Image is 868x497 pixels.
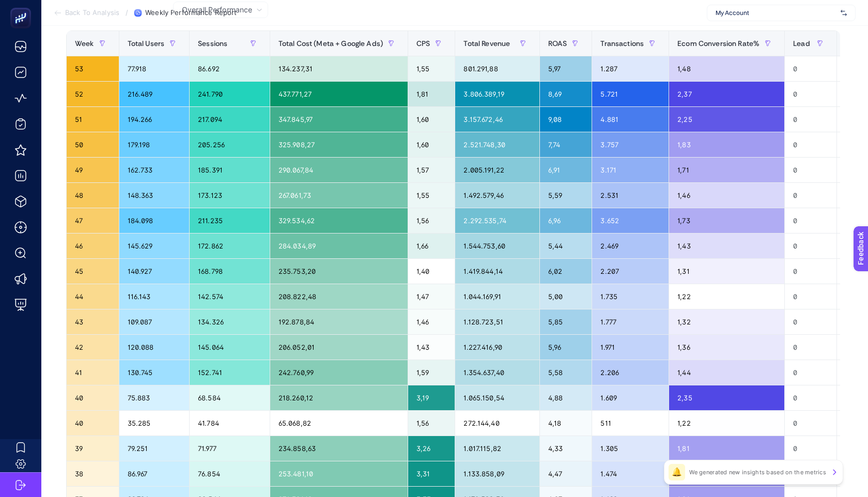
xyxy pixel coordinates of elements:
div: 173.123 [190,183,270,208]
div: 242.760,99 [270,360,408,385]
div: 1.735 [592,284,669,309]
div: 50 [67,132,119,157]
div: 134.326 [190,309,270,334]
div: 1,56 [408,411,455,436]
div: 1,22 [669,411,784,436]
div: 511 [592,411,669,436]
div: 2.521.748,30 [455,132,539,157]
div: 76.854 [190,461,270,486]
div: 1,22 [669,284,784,309]
div: 35.285 [119,411,190,436]
div: 0 [785,132,836,157]
div: 272.144,40 [455,411,539,436]
div: 9,08 [540,107,592,132]
span: Feedback [6,3,39,11]
div: 120.088 [119,335,190,360]
div: 1,56 [408,208,455,233]
div: 0 [785,107,836,132]
span: Sessions [198,39,227,48]
div: 0 [785,335,836,360]
div: 185.391 [190,158,270,182]
div: 0 [785,158,836,182]
div: 39 [67,436,119,461]
div: 211.235 [190,208,270,233]
div: 0 [785,56,836,81]
div: 79.251 [119,436,190,461]
div: 3.652 [592,208,669,233]
div: 5,85 [540,309,592,334]
div: 130.745 [119,360,190,385]
span: Total Revenue [463,39,510,48]
div: 2.531 [592,183,669,208]
div: 4,18 [540,411,592,436]
div: 41 [67,360,119,385]
div: 5,97 [540,56,592,81]
div: 3.757 [592,132,669,157]
div: 8,69 [540,82,592,106]
div: 41.784 [190,411,270,436]
span: Back To Analysis [65,9,119,17]
div: 145.629 [119,234,190,258]
div: 0 [785,234,836,258]
div: 1.544.753,60 [455,234,539,258]
div: 71.977 [190,436,270,461]
div: 65.068,82 [270,411,408,436]
div: 53 [67,56,119,81]
div: 1.227.416,90 [455,335,539,360]
div: 3,31 [408,461,455,486]
div: 216.489 [119,82,190,106]
div: 1.971 [592,335,669,360]
div: 801.291,88 [455,56,539,81]
div: 0 [785,360,836,385]
div: 43 [67,309,119,334]
span: Overall Performance [182,5,252,15]
div: 75.883 [119,385,190,410]
div: 208.822,48 [270,284,408,309]
div: 46 [67,234,119,258]
span: Week [75,39,94,48]
div: 1,55 [408,56,455,81]
span: My Account [716,9,836,17]
div: 1.044.169,91 [455,284,539,309]
div: 1.287 [592,56,669,81]
div: 184.098 [119,208,190,233]
div: 4,33 [540,436,592,461]
div: 2.207 [592,259,669,284]
div: 194.266 [119,107,190,132]
div: 🔔 [669,464,685,480]
div: 40 [67,411,119,436]
div: 1.017.115,82 [455,436,539,461]
div: 347.845,97 [270,107,408,132]
div: 3.157.672,46 [455,107,539,132]
div: 5,96 [540,335,592,360]
div: 1,31 [669,259,784,284]
span: Weekly Performance Report [145,9,237,17]
div: 1,44 [669,360,784,385]
div: 218.260,12 [270,385,408,410]
div: 1,55 [408,183,455,208]
div: 1.474 [592,461,669,486]
div: 1,66 [408,234,455,258]
div: 0 [785,385,836,410]
div: 0 [785,411,836,436]
div: 4,47 [540,461,592,486]
div: 6,96 [540,208,592,233]
div: 1.128.723,51 [455,309,539,334]
div: 86.967 [119,461,190,486]
div: 5,44 [540,234,592,258]
span: Transactions [600,39,644,48]
span: CPS [416,39,430,48]
div: 7,74 [540,132,592,157]
div: 52 [67,82,119,106]
div: 77.918 [119,56,190,81]
div: 45 [67,259,119,284]
div: 1,81 [408,82,455,106]
div: 290.067,84 [270,158,408,182]
div: 86.692 [190,56,270,81]
div: 234.858,63 [270,436,408,461]
div: 0 [785,82,836,106]
div: 5,00 [540,284,592,309]
div: 1.777 [592,309,669,334]
p: We generated new insights based on the metrics [689,468,826,476]
span: / [126,8,128,17]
